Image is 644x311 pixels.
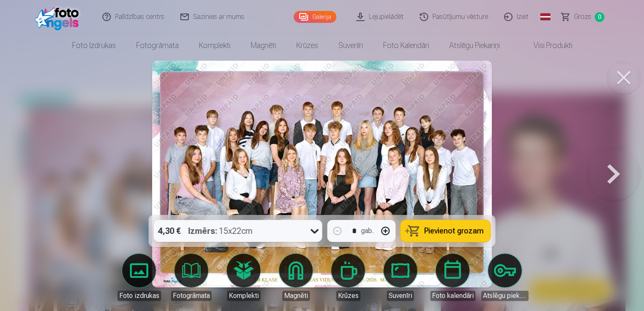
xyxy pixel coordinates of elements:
a: Krūzes [325,254,372,301]
a: Visi produkti [510,34,582,57]
a: Foto kalendāri [373,34,439,57]
a: Suvenīri [377,254,424,301]
a: Magnēti [241,34,286,57]
a: Magnēti [272,254,319,301]
div: gab. [361,226,374,236]
div: Magnēti [282,291,310,301]
span: 0 [595,12,604,22]
div: Foto izdrukas [118,291,161,301]
a: Krūzes [286,34,328,57]
a: Komplekti [220,254,267,301]
span: Pievienot grozam [424,227,484,235]
a: Fotogrāmata [168,254,215,301]
div: Krūzes [336,291,360,301]
div: Komplekti [227,291,260,301]
a: Fotogrāmata [126,34,189,57]
a: Atslēgu piekariņi [439,34,510,57]
a: Galerija [294,11,336,23]
strong: Izmērs : [188,225,217,237]
div: 4,30 € [154,220,185,242]
a: Komplekti [189,34,241,57]
img: /fa1 [35,3,83,30]
a: Foto kalendāri [429,254,476,301]
div: Fotogrāmata [171,291,212,301]
span: Grozs [574,12,591,22]
div: Foto kalendāri [430,291,475,301]
div: 15x22cm [188,220,253,242]
a: Atslēgu piekariņi [481,254,529,301]
div: Atslēgu piekariņi [481,291,529,301]
button: Pievienot grozam [401,220,491,242]
a: Suvenīri [328,34,373,57]
div: Suvenīri [387,291,414,301]
a: Foto izdrukas [62,34,126,57]
a: Foto izdrukas [115,254,163,301]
